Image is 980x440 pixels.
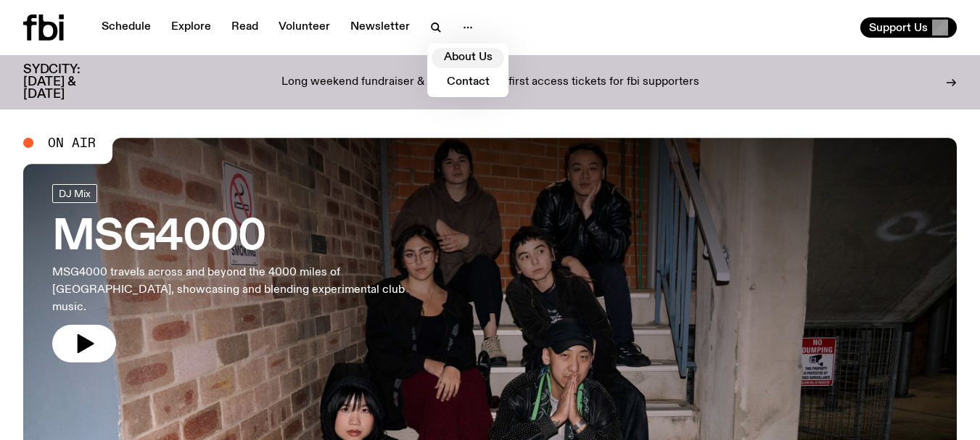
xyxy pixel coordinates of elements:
button: Support Us [860,17,957,38]
p: Long weekend fundraiser & music festival - first access tickets for fbi supporters [281,76,699,89]
h3: SYDCITY: [DATE] & [DATE] [23,64,116,101]
a: Contact [432,72,504,93]
a: About Us [432,48,504,68]
h3: MSG4000 [52,217,424,258]
a: Newsletter [342,17,419,38]
a: Volunteer [270,17,339,38]
a: Read [223,17,267,38]
a: DJ Mix [52,184,97,203]
a: Explore [162,17,220,38]
span: On Air [48,136,96,149]
p: MSG4000 travels across and beyond the 4000 miles of [GEOGRAPHIC_DATA], showcasing and blending ex... [52,264,424,316]
a: MSG4000MSG4000 travels across and beyond the 4000 miles of [GEOGRAPHIC_DATA], showcasing and blen... [52,184,424,362]
span: Support Us [869,21,928,34]
span: DJ Mix [59,188,91,199]
a: Schedule [93,17,160,38]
